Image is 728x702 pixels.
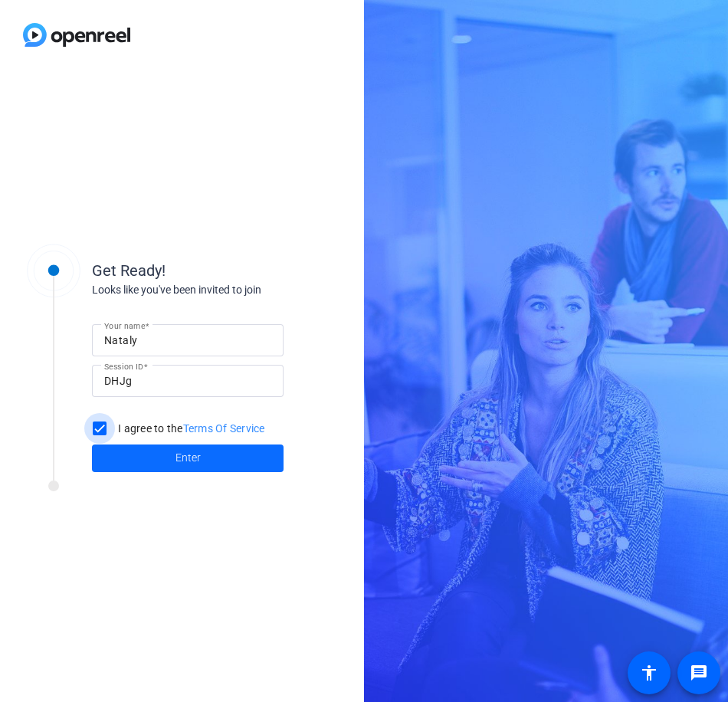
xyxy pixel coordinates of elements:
[115,421,265,436] label: I agree to the
[183,422,265,435] a: Terms Of Service
[92,444,284,472] button: Enter
[92,282,398,298] div: Looks like you've been invited to join
[104,362,143,371] mat-label: Session ID
[92,259,398,282] div: Get Ready!
[104,321,145,330] mat-label: Your name
[690,664,708,682] mat-icon: message
[640,664,658,682] mat-icon: accessibility
[175,450,201,466] span: Enter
